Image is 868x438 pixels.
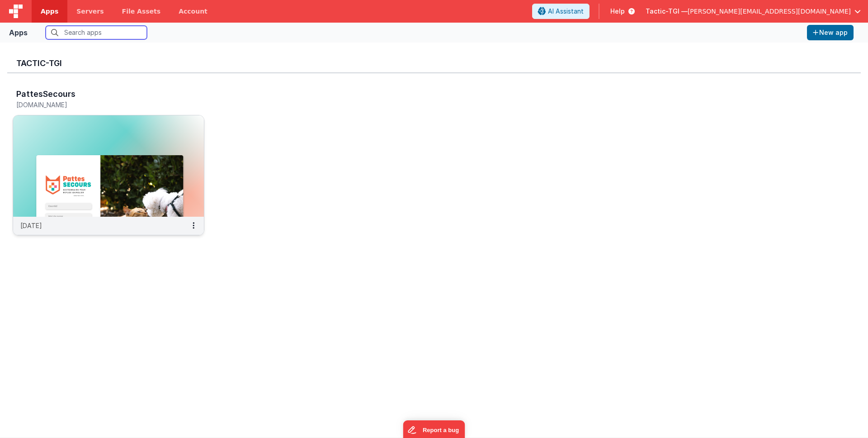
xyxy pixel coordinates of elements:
[122,7,161,16] span: File Assets
[76,7,104,16] span: Servers
[807,25,854,40] button: New app
[41,7,58,16] span: Apps
[20,221,42,230] p: [DATE]
[9,27,28,38] div: Apps
[16,101,182,108] h5: [DOMAIN_NAME]
[548,7,584,16] span: AI Assistant
[646,7,688,16] span: Tactic-TGI —
[46,26,147,39] input: Search apps
[646,7,861,16] button: Tactic-TGI — [PERSON_NAME][EMAIL_ADDRESS][DOMAIN_NAME]
[16,90,75,99] h3: PattesSecours
[16,59,852,68] h3: Tactic-TGI
[532,4,590,19] button: AI Assistant
[688,7,851,16] span: [PERSON_NAME][EMAIL_ADDRESS][DOMAIN_NAME]
[610,7,625,16] span: Help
